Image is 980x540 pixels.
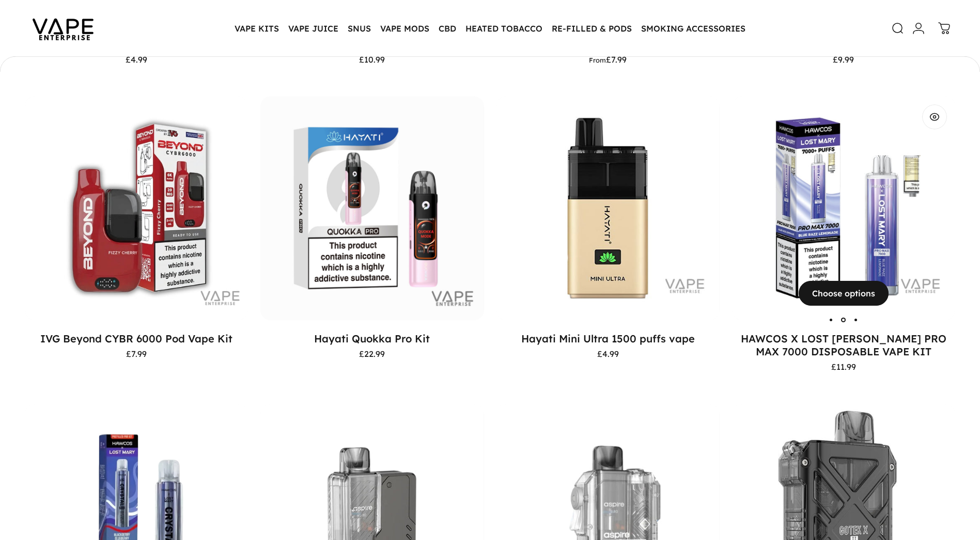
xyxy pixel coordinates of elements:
[230,18,284,39] summary: VAPE KITS
[831,363,856,371] span: £11.99
[589,56,606,64] small: From
[126,350,147,358] span: £7.99
[547,18,636,39] summary: RE-FILLED & PODS
[461,18,547,39] summary: HEATED TOBACCO
[732,96,955,320] a: HAWCOS X LOST MARY PRO MAX 7000 DISPOSABLE VAPE KIT
[933,17,956,40] a: 0 items
[260,96,484,320] img: Hayati Quokka Pro Kit
[732,96,955,320] img: HAWCOS X LOST MARY PRO MAX 7000
[833,55,854,64] span: £9.99
[126,55,147,64] span: £4.99
[359,350,385,358] span: £22.99
[284,18,343,39] summary: VAPE JUICE
[589,55,627,64] span: £7.99
[434,18,461,39] summary: CBD
[17,4,110,53] img: Vape Enterprise
[40,332,232,345] a: IVG Beyond CYBR 6000 Pod Vape Kit
[25,96,248,320] a: IVG Beyond CYBR 6000 Pod Vape Kit
[741,332,946,358] a: HAWCOS X LOST [PERSON_NAME] PRO MAX 7000 DISPOSABLE VAPE KIT
[359,55,385,64] span: £10.99
[343,18,376,39] summary: SNUS
[799,281,889,306] button: Choose options
[521,332,695,345] a: Hayati Mini Ultra 1500 puffs vape
[314,332,430,345] a: Hayati Quokka Pro Kit
[376,18,434,39] summary: VAPE MODS
[496,96,719,320] a: Hayati Mini Ultra 1500 puffs vape
[496,96,719,320] img: Hayati Mini Ultra Disposable vape kit
[636,18,750,39] summary: SMOKING ACCESSORIES
[597,350,619,358] span: £4.99
[25,96,248,320] img: IVG Beyond CYBR 6000
[230,18,750,39] nav: Primary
